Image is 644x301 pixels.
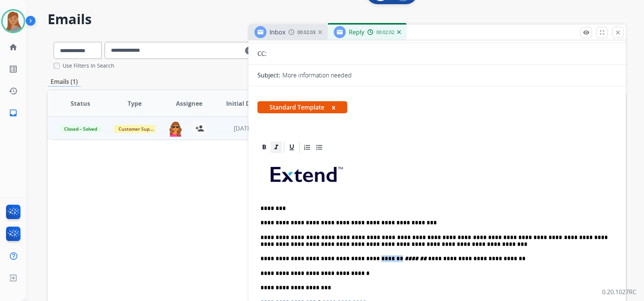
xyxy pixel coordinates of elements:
p: Subject: [257,71,280,80]
mat-icon: list_alt [9,65,18,74]
h2: Emails [48,12,626,27]
mat-icon: person_add [195,124,204,133]
span: Reply [349,28,364,36]
span: [DATE] [234,124,253,133]
mat-icon: history [9,86,18,96]
button: x [332,103,335,112]
div: Bullet List [314,142,325,153]
span: Assignee [176,99,202,108]
div: Ordered List [302,142,313,153]
img: avatar [3,11,24,32]
span: Type [128,99,142,108]
mat-icon: close [615,29,621,36]
span: Initial Date [226,99,260,108]
mat-icon: inbox [9,108,18,117]
span: 00:02:03 [297,29,316,36]
p: CC: [257,49,267,58]
label: Use Filters In Search [63,62,114,69]
p: Emails (1) [48,77,81,86]
span: Customer Support [114,125,163,133]
span: Standard Template [257,101,347,113]
span: Status [71,99,90,108]
div: Underline [286,142,297,153]
mat-icon: clear [245,46,253,55]
p: More information needed [282,71,352,80]
span: 00:02:02 [376,29,394,36]
mat-icon: fullscreen [599,29,605,36]
div: Italic [271,142,282,153]
mat-icon: remove_red_eye [583,29,590,36]
mat-icon: home [9,43,18,52]
p: 0.20.1027RC [602,287,636,296]
div: Bold [259,142,270,153]
span: Closed – Solved [60,125,102,133]
img: agent-avatar [168,121,183,137]
span: Inbox [270,28,285,36]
